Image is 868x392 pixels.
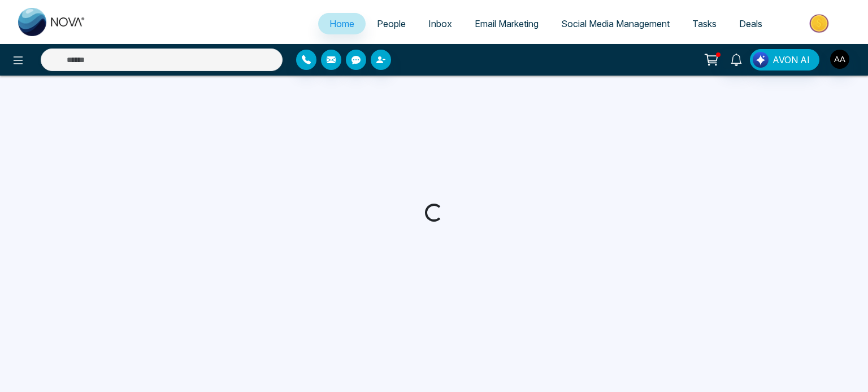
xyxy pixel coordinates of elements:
img: User Avatar [830,50,849,69]
a: Deals [728,13,774,34]
span: Deals [739,18,762,29]
a: Home [318,13,366,34]
img: Nova CRM Logo [18,8,86,36]
a: Email Marketing [463,13,550,34]
span: Tasks [692,18,717,29]
img: Lead Flow [753,52,769,68]
span: Home [329,18,354,29]
span: People [377,18,406,29]
button: AVON AI [750,49,819,71]
span: AVON AI [772,53,810,67]
span: Inbox [428,18,452,29]
a: Social Media Management [550,13,681,34]
a: Tasks [681,13,728,34]
span: Email Marketing [475,18,539,29]
a: People [366,13,417,34]
img: Market-place.gif [779,11,861,36]
a: Inbox [417,13,463,34]
span: Social Media Management [561,18,670,29]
